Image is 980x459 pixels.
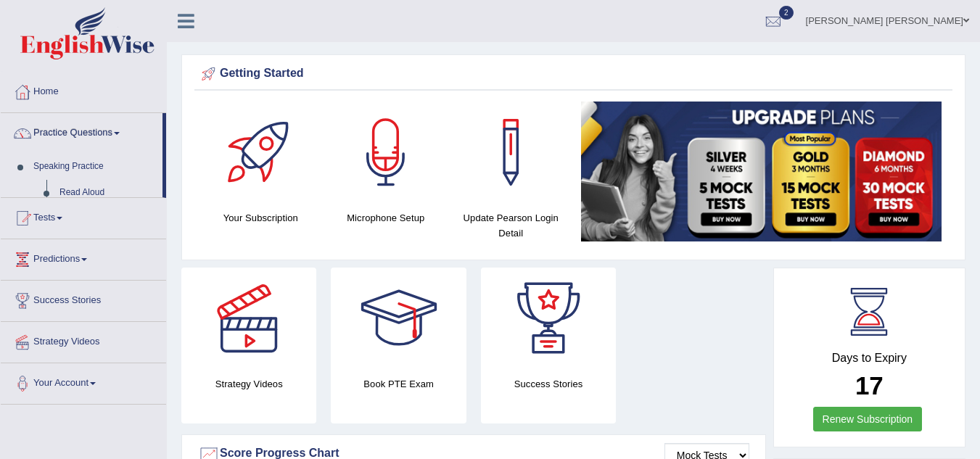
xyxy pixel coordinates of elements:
[27,154,162,180] a: Speaking Practice
[331,210,442,226] h4: Microphone Setup
[813,407,923,431] a: Renew Subscription
[205,210,316,226] h4: Your Subscription
[1,72,166,108] a: Home
[53,180,162,206] a: Read Aloud
[790,352,949,365] h4: Days to Expiry
[855,371,884,400] b: 17
[581,102,942,241] img: small5.jpg
[456,210,567,241] h4: Update Pearson Login Detail
[1,363,166,400] a: Your Account
[481,376,616,392] h4: Success Stories
[331,376,466,392] h4: Book PTE Exam
[779,6,794,20] span: 2
[1,113,162,149] a: Practice Questions
[198,63,949,85] div: Getting Started
[1,322,166,358] a: Strategy Videos
[1,239,166,276] a: Predictions
[181,376,316,392] h4: Strategy Videos
[1,281,166,317] a: Success Stories
[1,198,166,234] a: Tests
